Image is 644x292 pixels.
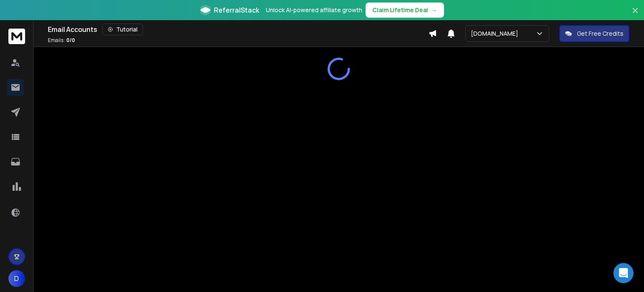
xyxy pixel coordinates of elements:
p: Get Free Credits [577,29,623,38]
button: D [8,270,25,287]
button: Claim Lifetime Deal→ [366,3,444,18]
span: ReferralStack [214,5,259,15]
div: Open Intercom Messenger [613,263,634,283]
p: Emails : [48,37,75,44]
p: Unlock AI-powered affiliate growth [266,6,362,14]
button: Tutorial [102,24,143,35]
div: Email Accounts [48,24,428,35]
span: → [431,6,437,14]
button: Close banner [630,5,641,25]
span: 0 / 0 [66,37,75,44]
button: Get Free Credits [559,25,629,42]
p: [DOMAIN_NAME] [471,29,522,38]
